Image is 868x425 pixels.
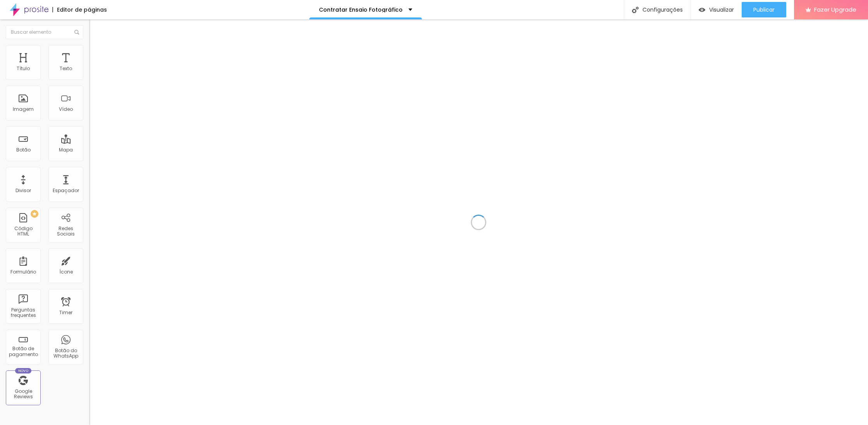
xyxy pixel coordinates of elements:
[17,66,30,71] div: Título
[753,7,775,13] span: Publicar
[699,7,705,13] img: view-1.svg
[13,107,34,112] div: Imagem
[60,66,72,71] div: Texto
[8,307,38,318] div: Perguntas frequentes
[59,147,73,153] div: Mapa
[15,368,32,373] div: Novo
[50,226,81,237] div: Redes Sociais
[50,348,81,359] div: Botão do WhatsApp
[632,7,639,13] img: Icone
[59,310,72,315] div: Timer
[6,25,83,39] input: Buscar elemento
[691,2,742,17] button: Visualizar
[814,6,856,13] span: Fazer Upgrade
[15,188,31,193] div: Divisor
[709,7,734,13] span: Visualizar
[10,269,36,275] div: Formulário
[59,107,73,112] div: Vídeo
[319,7,403,12] p: Contratar Ensaio Fotográfico
[742,2,786,17] button: Publicar
[74,30,79,34] img: Icone
[8,389,38,400] div: Google Reviews
[52,7,107,12] div: Editor de páginas
[53,188,79,193] div: Espaçador
[16,147,31,153] div: Botão
[59,269,73,275] div: Ícone
[8,226,38,237] div: Código HTML
[8,346,38,357] div: Botão de pagamento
